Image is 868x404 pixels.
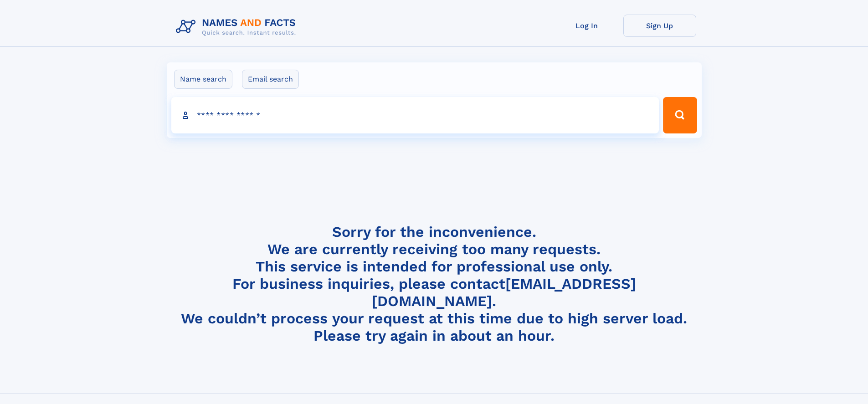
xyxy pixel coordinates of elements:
[172,223,696,345] h4: Sorry for the inconvenience. We are currently receiving too many requests. This service is intend...
[172,15,303,39] img: Logo Names and Facts
[174,70,232,89] label: Name search
[550,15,623,37] a: Log In
[663,97,697,133] button: Search Button
[623,15,696,37] a: Sign Up
[372,275,636,310] a: [EMAIL_ADDRESS][DOMAIN_NAME]
[171,97,659,133] input: search input
[242,70,299,89] label: Email search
